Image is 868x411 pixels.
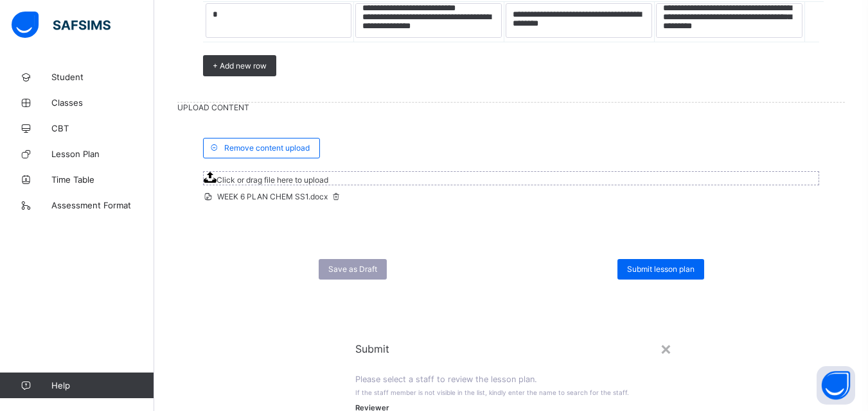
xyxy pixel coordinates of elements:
span: Time Table [51,174,154,185]
span: + Add new row [213,61,267,71]
span: CBT [51,123,154,133]
span: Lesson Plan [51,149,154,159]
span: Assessment Format [51,200,154,210]
div: × [660,337,672,359]
span: Submit lesson plan [627,264,695,274]
button: Open asap [817,366,855,405]
span: Remove content upload [224,143,310,153]
img: safsims [12,12,111,38]
span: WEEK 6 PLAN CHEM SS1.docx [203,192,342,201]
span: Click or drag file here to upload [203,171,819,185]
span: UPLOAD CONTENT [177,103,845,112]
span: Save as Draft [328,264,377,274]
span: If the staff member is not visible in the list, kindly enter the name to search for the staff. [355,389,629,396]
span: Classes [51,97,154,108]
span: Help [51,380,154,390]
span: Please select a staff to review the lesson plan. [355,374,537,384]
span: Student [51,72,154,82]
span: Submit [355,342,666,355]
span: Click or drag file here to upload [217,175,328,185]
